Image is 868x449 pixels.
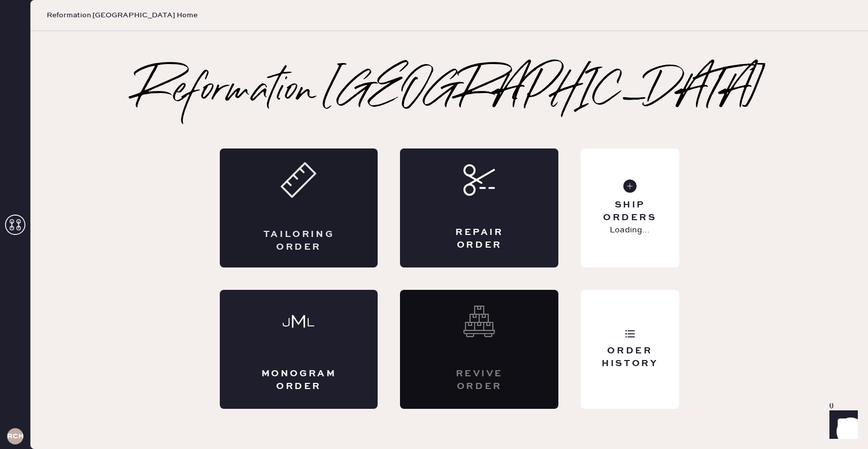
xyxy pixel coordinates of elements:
[820,403,863,447] iframe: Front Chat
[136,71,763,112] h2: Reformation [GEOGRAPHIC_DATA]
[589,345,671,370] div: Order History
[610,224,650,236] p: Loading...
[260,228,338,254] div: Tailoring Order
[589,199,671,224] div: Ship Orders
[441,226,518,252] div: Repair Order
[7,433,23,440] h3: RCHA
[260,368,338,393] div: Monogram Order
[47,10,197,20] span: Reformation [GEOGRAPHIC_DATA] Home
[400,290,558,409] div: Interested? Contact us at care@hemster.co
[441,368,518,393] div: Revive order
